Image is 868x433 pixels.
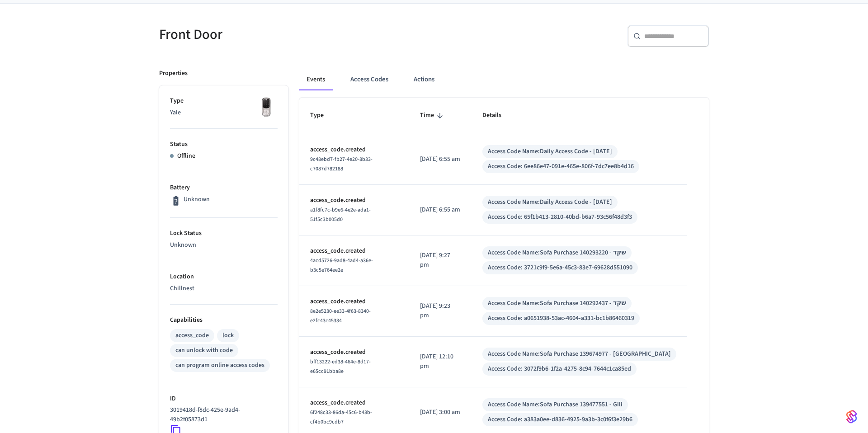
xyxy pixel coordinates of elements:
p: Lock Status [170,229,278,238]
p: access_code.created [310,348,398,357]
span: 9c48ebd7-fb27-4e20-8b33-c7087d782188 [310,155,373,173]
div: can unlock with code [175,346,233,355]
p: Chillnest [170,284,278,293]
span: Type [310,108,335,122]
p: access_code.created [310,297,398,306]
p: Yale [170,108,278,118]
p: [DATE] 12:10 pm [420,352,461,371]
div: Access Code: a0651938-53ac-4604-a331-bc1b86460319 [488,314,634,323]
img: Yale Assure Touchscreen Wifi Smart Lock, Satin Nickel, Front [255,96,278,119]
span: 6f248c33-86da-45c6-b48b-cf4b0bc9cdb7 [310,409,372,426]
div: Access Code: 6ee86e47-091e-465e-806f-7dc7ee8b4d16 [488,162,634,171]
h5: Front Door [159,25,429,44]
div: ant example [299,69,709,90]
div: Access Code: a383a0ee-d836-4925-9a3b-3c0f6f3e29b6 [488,415,632,424]
div: Access Code Name: Sofa Purchase 140293220 - שקד [488,248,626,258]
p: Location [170,272,278,282]
p: Status [170,140,278,149]
p: access_code.created [310,196,398,205]
button: Actions [406,69,442,90]
div: Access Code Name: Daily Access Code - [DATE] [488,198,612,207]
div: Access Code Name: Sofa Purchase 140292437 - שקד [488,299,626,308]
p: Properties [159,69,188,78]
div: Access Code Name: Sofa Purchase 139674977 - [GEOGRAPHIC_DATA] [488,349,671,359]
p: Unknown [184,195,210,204]
div: Access Code: 65f1b413-2810-40bd-b6a7-93c56f48d3f3 [488,212,632,222]
div: Access Code: 3072f9b6-1f2a-4275-8c94-7644c1ca85ed [488,364,631,374]
p: Unknown [170,240,278,250]
div: can program online access codes [175,361,264,370]
p: Type [170,96,278,106]
span: a1f8fc7c-b9e6-4e2e-ada1-51f5c3b005d0 [310,206,371,223]
p: 3019418d-f8dc-425e-9ad4-49b2f05873d1 [170,405,274,424]
p: Capabilities [170,315,278,325]
button: Access Codes [343,69,396,90]
span: Details [482,108,513,122]
p: ID [170,394,278,404]
span: 4acd5726-9ad8-4ad4-a36e-b3c5e764ee2e [310,257,373,274]
p: [DATE] 9:27 pm [420,251,461,270]
div: Access Code Name: Daily Access Code - [DATE] [488,147,612,156]
img: SeamLogoGradient.69752ec5.svg [846,409,857,424]
button: Events [299,69,332,90]
p: [DATE] 9:23 pm [420,301,461,320]
p: [DATE] 3:00 am [420,408,461,417]
div: lock [222,331,234,340]
p: access_code.created [310,246,398,256]
p: [DATE] 6:55 am [420,155,461,164]
div: Access Code Name: Sofa Purchase 139477551 - Gili [488,400,623,409]
span: Time [420,108,446,122]
p: access_code.created [310,398,398,408]
span: 8e2e5230-ee33-4f63-8340-e2fc43c45334 [310,307,371,325]
p: Battery [170,183,278,193]
span: bff13222-ed38-464e-8d17-e65cc91bba8e [310,358,371,375]
div: access_code [175,331,209,340]
p: access_code.created [310,145,398,155]
p: [DATE] 6:55 am [420,205,461,215]
p: Offline [177,151,195,161]
div: Access Code: 3721c9f9-5e6a-45c3-83e7-69628d551090 [488,263,632,273]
